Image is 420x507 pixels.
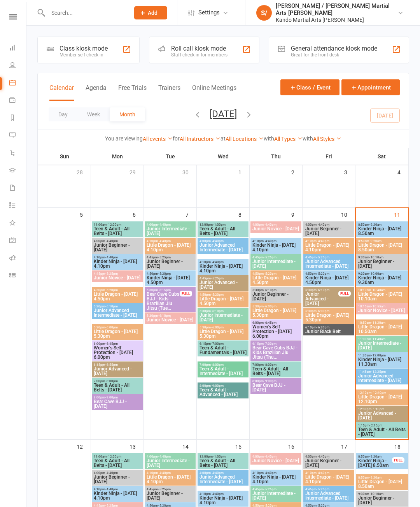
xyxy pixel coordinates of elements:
[252,305,300,308] span: 5:30pm
[317,256,329,259] span: - 5:25pm
[158,239,171,243] span: - 4:40pm
[146,288,180,292] span: 5:30pm
[264,272,276,275] span: - 5:20pm
[105,288,118,292] span: - 5:20pm
[93,475,141,484] span: Junior Beginner - [DATE]
[146,488,194,491] span: 4:45pm
[180,136,220,142] a: All Instructors
[305,292,339,306] span: Junior Advanced - [DATE]
[213,223,226,226] span: - 1:00pm
[264,135,274,142] strong: with
[9,215,27,232] a: What's New
[252,346,300,360] span: Bear Cave Cubs BJJ - Kids Brazilian Jiu Jitsu (Thu...
[93,259,141,268] span: Kinder Ninja - [DATE] 4.10pm
[105,135,143,142] strong: You are viewing
[180,291,192,296] div: FULL
[226,136,264,142] a: All Locations
[358,496,406,505] span: Junior Beginner - [DATE]
[158,471,171,475] span: - 4:40pm
[199,243,247,252] span: Junior Advanced Intermediate - [DATE]
[93,305,141,308] span: 5:30pm
[173,135,180,142] strong: for
[211,260,224,264] span: - 4:40pm
[358,341,406,350] span: Junior Intermediate - [DATE]
[9,267,27,285] a: Class kiosk mode
[146,318,194,322] span: Junior Novice - [DATE]
[105,342,118,346] span: - 6:45pm
[305,455,353,458] span: 4:00pm
[358,288,406,292] span: 10:10am
[291,208,302,221] div: 9
[358,424,406,427] span: 1:15pm
[93,243,141,252] span: Junior Beginner - [DATE]
[38,148,91,165] th: Sun
[158,256,171,259] span: - 5:25pm
[252,243,300,252] span: Kinder Ninja - [DATE] 4.10pm
[77,440,91,453] div: 12
[146,256,194,259] span: 4:45pm
[252,383,300,392] span: Bear Cave BJJ - [DATE]
[252,475,300,484] span: Kinder Ninja - [DATE] 4.10pm
[211,384,224,388] span: - 9:00pm
[144,148,197,165] th: Tue
[93,396,141,399] span: 8:00pm
[199,346,247,355] span: Teen & Adult - Fundamentals - [DATE]
[211,326,224,329] span: - 6:00pm
[171,45,227,52] div: Roll call kiosk mode
[252,288,300,292] span: 5:30pm
[220,135,226,142] strong: at
[77,165,91,178] div: 28
[238,208,249,221] div: 8
[313,136,341,142] a: All Styles
[358,411,406,420] span: Junior Advanced - [DATE]
[199,496,247,505] span: Kinder Ninja - [DATE] 4.10pm
[105,396,118,399] span: - 9:00pm
[264,471,276,475] span: - 4:40pm
[211,239,224,243] span: - 4:40pm
[317,272,329,275] span: - 5:20pm
[252,379,300,383] span: 8:00pm
[317,223,329,226] span: - 4:40pm
[358,357,406,367] span: Kinder Ninja - [DATE] 11.30am
[358,223,406,226] span: 8:50am
[369,223,381,226] span: - 9:20am
[146,272,194,275] span: 4:50pm
[317,471,329,475] span: - 4:40pm
[93,363,141,367] span: 6:15pm
[274,136,303,142] a: All Types
[344,165,355,178] div: 3
[146,475,194,484] span: Little Dragon - [DATE] 4.10pm
[199,293,247,296] span: 4:50pm
[105,272,118,275] span: - 5:25pm
[305,326,353,329] span: 6:10pm
[198,4,220,21] span: Settings
[199,296,247,306] span: Little Dragon - [DATE] 4.50pm
[192,84,236,101] button: Online Meetings
[250,148,303,165] th: Thu
[252,455,300,458] span: 4:00pm
[199,471,247,475] span: 4:00pm
[358,395,406,404] span: Little Dragon - [DATE] 12.10pm
[305,313,353,322] span: Little Dragon - [DATE] 5.30pm
[93,491,141,500] span: Kinder Ninja - [DATE] 4.10pm
[199,239,247,243] span: 4:00pm
[143,136,173,142] a: All events
[59,45,108,52] div: Class kiosk mode
[371,288,385,292] span: - 10:40am
[358,272,406,275] span: 9:30am
[9,57,27,75] a: People
[93,342,141,346] span: 6:00pm
[199,384,247,388] span: 8:00pm
[45,7,124,18] input: Search...
[211,342,224,346] span: - 7:00pm
[211,293,224,296] span: - 5:20pm
[358,243,406,252] span: Little Dragon - [DATE] 8.50am
[252,308,300,318] span: Little Dragon - [DATE] 5.30pm
[252,471,300,475] span: 4:10pm
[358,305,406,308] span: 10:15am
[358,458,392,468] span: Kinder Ninja - [DATE] 8.50am
[105,363,118,367] span: - 6:55pm
[305,458,353,468] span: Junior Beginner - [DATE]
[280,79,339,95] button: Class / Event
[9,250,27,267] a: Roll call kiosk mode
